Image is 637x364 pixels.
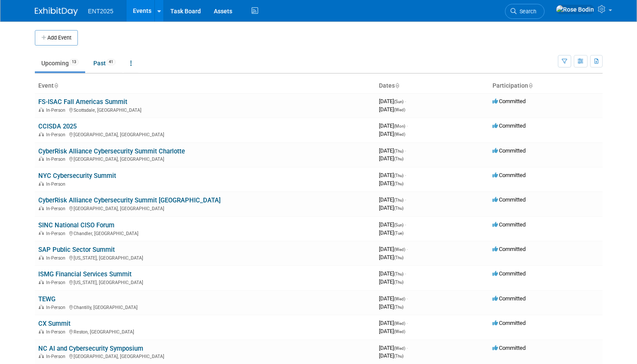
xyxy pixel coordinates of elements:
span: [DATE] [379,352,403,359]
div: [GEOGRAPHIC_DATA], [GEOGRAPHIC_DATA] [38,352,372,359]
span: (Thu) [394,280,403,284]
span: [DATE] [379,303,403,310]
span: - [405,196,406,203]
span: In-Person [46,107,68,113]
span: (Wed) [394,132,405,137]
img: In-Person Event [39,354,44,358]
span: [DATE] [379,254,403,260]
span: 13 [69,59,79,65]
span: [DATE] [379,295,408,302]
span: [DATE] [379,278,403,285]
img: In-Person Event [39,305,44,309]
span: Committed [492,295,526,302]
span: (Thu) [394,305,403,309]
a: Past41 [87,55,122,71]
span: [DATE] [379,131,405,137]
span: [DATE] [379,196,406,203]
div: Chantilly, [GEOGRAPHIC_DATA] [38,303,372,310]
span: - [406,122,408,129]
a: SINC National CISO Forum [38,221,114,229]
a: Sort by Participation Type [528,82,532,89]
span: [DATE] [379,106,405,113]
img: In-Person Event [39,181,44,186]
span: - [405,98,406,104]
img: In-Person Event [39,206,44,210]
span: [DATE] [379,328,405,334]
span: In-Person [46,181,68,187]
a: SAP Public Sector Summit [38,246,115,254]
span: Committed [492,98,526,104]
span: (Thu) [394,173,403,178]
a: TEWG [38,295,55,303]
span: [DATE] [379,122,408,129]
span: [DATE] [379,147,406,154]
span: In-Person [46,280,68,285]
span: Committed [492,196,526,203]
a: NC AI and Cybersecurity Symposium [38,345,143,352]
span: - [406,246,408,252]
span: (Thu) [394,198,403,202]
span: [DATE] [379,229,403,236]
span: Committed [492,270,526,277]
span: (Mon) [394,124,405,128]
th: Dates [375,79,489,93]
button: Add Event [35,30,78,46]
span: - [405,221,406,228]
span: Committed [492,172,526,178]
span: (Tue) [394,231,403,236]
span: [DATE] [379,270,406,277]
span: Committed [492,320,526,326]
a: CCISDA 2025 [38,122,77,130]
span: (Thu) [394,272,403,276]
span: [DATE] [379,246,408,252]
div: Reston, [GEOGRAPHIC_DATA] [38,328,372,335]
span: [DATE] [379,205,403,211]
a: ISMG Financial Services Summit [38,270,132,278]
span: Committed [492,147,526,154]
span: In-Person [46,231,68,236]
a: Sort by Event Name [54,82,58,89]
span: Search [517,8,536,15]
span: (Wed) [394,321,405,326]
span: In-Person [46,354,68,359]
span: Committed [492,246,526,252]
span: - [405,147,406,154]
span: In-Person [46,132,68,138]
span: Committed [492,122,526,129]
span: 41 [106,59,116,65]
span: (Wed) [394,107,405,112]
span: - [405,172,406,178]
div: [GEOGRAPHIC_DATA], [GEOGRAPHIC_DATA] [38,205,372,211]
span: (Thu) [394,206,403,211]
img: Rose Bodin [556,5,594,14]
a: CyberRisk Alliance Cybersecurity Summit Charlotte [38,147,185,155]
img: In-Person Event [39,156,44,161]
span: (Thu) [394,255,403,260]
img: ExhibitDay [35,7,78,16]
span: [DATE] [379,172,406,178]
span: Committed [492,221,526,228]
th: Event [35,79,375,93]
th: Participation [489,79,603,93]
a: NYC Cybersecurity Summit [38,172,116,180]
span: (Thu) [394,181,403,186]
span: (Wed) [394,247,405,252]
a: Sort by Start Date [395,82,399,89]
span: In-Person [46,255,68,261]
img: In-Person Event [39,280,44,284]
span: In-Person [46,305,68,310]
span: [DATE] [379,345,408,351]
div: [GEOGRAPHIC_DATA], [GEOGRAPHIC_DATA] [38,131,372,138]
img: In-Person Event [39,132,44,136]
span: [DATE] [379,221,406,228]
div: Scottsdale, [GEOGRAPHIC_DATA] [38,106,372,113]
span: (Thu) [394,156,403,161]
span: In-Person [46,156,68,162]
span: In-Person [46,329,68,335]
span: [DATE] [379,180,403,187]
span: [DATE] [379,98,406,104]
a: CX Summit [38,320,71,327]
span: (Sun) [394,223,403,227]
div: Chandler, [GEOGRAPHIC_DATA] [38,229,372,236]
span: (Wed) [394,346,405,351]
